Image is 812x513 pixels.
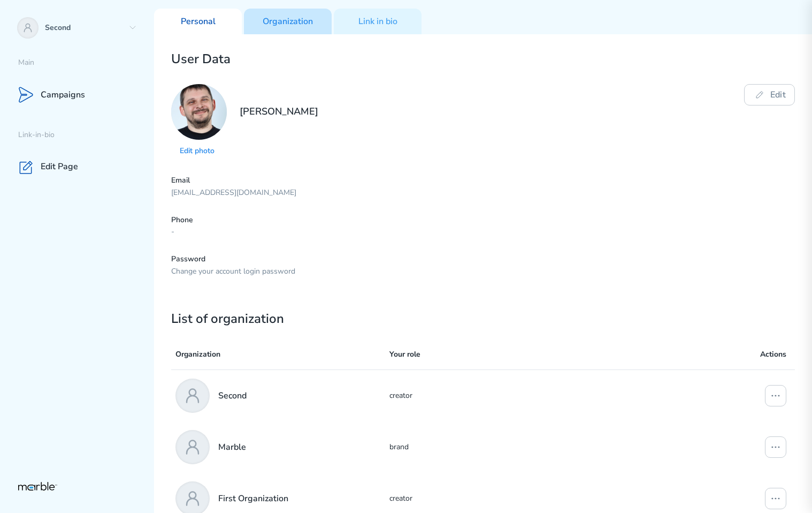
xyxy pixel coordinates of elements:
[171,311,795,327] h2: List of organization
[389,389,695,402] p: creator
[171,215,795,225] p: Phone
[180,146,218,156] p: Edit photo
[171,51,795,67] h2: User Data
[218,492,288,505] p: First Organization
[171,227,795,237] p: -
[45,23,124,33] p: Second
[695,348,786,361] p: Actions
[171,188,795,198] p: [EMAIL_ADDRESS][DOMAIN_NAME]
[218,441,246,454] p: Marble
[263,16,313,27] p: Organization
[240,105,318,159] h2: [PERSON_NAME]
[389,492,695,505] p: creator
[389,348,695,361] p: Your role
[744,84,795,105] button: Edit
[171,267,795,277] p: Change your account login password
[358,16,397,27] p: Link in bio
[218,389,247,402] p: Second
[18,130,154,140] p: Link-in-bio
[41,89,85,101] p: Campaigns
[175,348,389,361] p: Organization
[18,58,154,68] p: Main
[171,176,795,186] p: Email
[41,161,78,172] p: Edit Page
[389,441,695,454] p: brand
[171,254,795,265] p: Password
[181,16,216,27] p: Personal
